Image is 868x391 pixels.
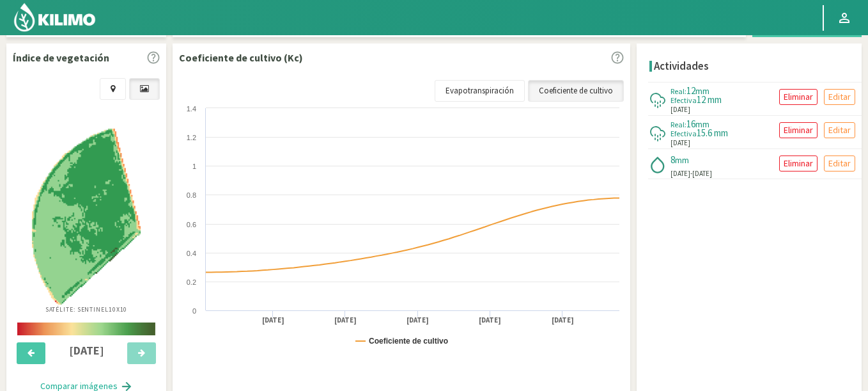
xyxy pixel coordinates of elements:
text: 0 [192,307,196,315]
span: 12 mm [697,93,722,106]
h4: [DATE] [53,344,120,357]
span: mm [675,154,689,166]
a: Evapotranspiración [435,80,525,102]
text: Coeficiente de cultivo [369,337,448,346]
span: Real: [670,86,686,96]
text: 1.4 [187,105,196,113]
button: Editar [824,89,855,105]
span: Efectiva [670,129,697,138]
span: Efectiva [670,95,697,105]
button: Eliminar [779,122,818,138]
span: mm [695,85,709,97]
span: 16 [686,118,695,130]
p: Eliminar [784,156,813,171]
img: 50608338-b435-439b-a518-b82cf4168d2c_-_sentinel_-_2025-08-08.png [32,129,140,305]
text: 1.2 [187,134,196,141]
p: Coeficiente de cultivo (Kc) [179,50,303,65]
text: [DATE] [552,315,574,325]
img: scale [17,323,155,335]
span: [DATE] [692,169,712,178]
button: Editar [824,122,855,138]
text: 0.4 [187,250,196,257]
span: [DATE] [670,138,690,148]
text: [DATE] [334,315,357,325]
p: Satélite: Sentinel [45,305,128,314]
text: [DATE] [262,315,284,325]
p: Editar [828,90,851,104]
span: mm [695,118,709,130]
button: Eliminar [779,156,818,172]
span: 10X10 [109,305,128,314]
text: 0.8 [187,191,196,199]
p: Editar [828,156,851,171]
text: [DATE] [407,315,429,325]
text: 0.2 [187,278,196,286]
p: Eliminar [784,123,813,138]
img: Kilimo [13,2,97,33]
span: 8 [670,154,675,166]
span: Real: [670,120,686,129]
p: Índice de vegetación [13,50,109,65]
span: [DATE] [670,104,690,115]
p: Editar [828,123,851,138]
text: [DATE] [479,315,501,325]
text: 1 [192,163,196,170]
h4: Actividades [654,60,709,72]
span: 15.6 mm [697,127,728,139]
a: Coeficiente de cultivo [528,80,624,102]
span: [DATE] [670,168,690,179]
span: 12 [686,84,695,97]
span: - [690,169,692,178]
text: 0.6 [187,221,196,228]
button: Editar [824,156,855,172]
p: Eliminar [784,90,813,104]
button: Eliminar [779,89,818,105]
